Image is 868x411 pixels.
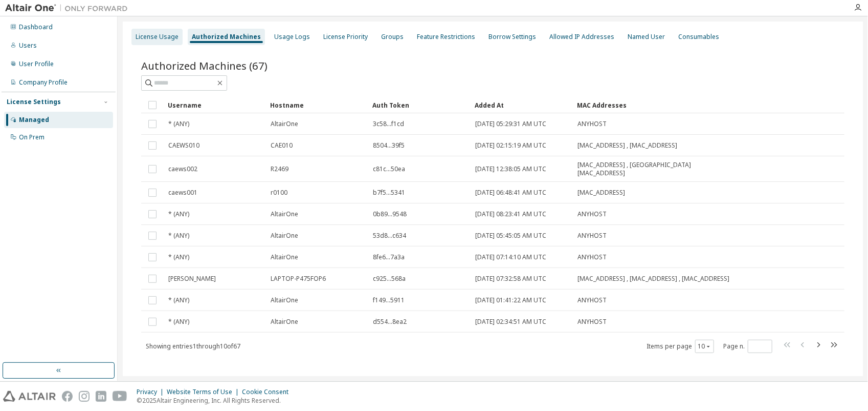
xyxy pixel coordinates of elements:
div: License Settings [7,98,61,106]
img: instagram.svg [79,391,90,402]
span: [DATE] 02:15:19 AM UTC [475,141,546,150]
div: Named User [628,33,665,41]
span: R2469 [271,165,288,173]
div: License Usage [136,33,179,41]
div: Authorized Machines [192,33,261,41]
span: * (ANY) [168,210,189,218]
div: Cookie Consent [242,388,295,396]
div: Managed [19,116,49,124]
img: Altair One [5,3,133,13]
span: [DATE] 08:23:41 AM UTC [475,210,546,218]
span: [DATE] 12:38:05 AM UTC [475,165,546,173]
span: * (ANY) [168,318,189,326]
button: 10 [698,342,711,351]
span: AltairOne [271,232,298,240]
span: [DATE] 07:14:10 AM UTC [475,253,546,261]
span: [MAC_ADDRESS] [577,189,625,197]
span: * (ANY) [168,120,189,128]
span: ANYHOST [577,318,607,326]
span: CAE010 [271,141,293,150]
span: * (ANY) [168,232,189,240]
div: Groups [381,33,404,41]
p: © 2025 Altair Engineering, Inc. All Rights Reserved. [137,396,295,405]
span: LAPTOP-P475FOP6 [271,275,326,283]
span: Page n. [723,340,772,353]
div: Website Terms of Use [167,388,242,396]
div: License Priority [323,33,368,41]
div: Borrow Settings [488,33,536,41]
div: User Profile [19,60,54,68]
span: 8fe6...7a3a [373,253,405,261]
span: [DATE] 05:45:05 AM UTC [475,232,546,240]
img: altair_logo.svg [3,391,56,402]
div: Feature Restrictions [417,33,475,41]
span: ANYHOST [577,296,607,304]
span: ANYHOST [577,120,607,128]
span: [DATE] 06:48:41 AM UTC [475,189,546,197]
span: CAEWS010 [168,141,199,150]
div: On Prem [19,133,44,141]
div: Username [168,97,262,113]
span: [MAC_ADDRESS] , [MAC_ADDRESS] , [MAC_ADDRESS] [577,275,729,283]
span: r0100 [271,189,287,197]
span: AltairOne [271,318,298,326]
span: b7f5...5341 [373,189,405,197]
span: [MAC_ADDRESS] , [MAC_ADDRESS] [577,141,677,150]
span: 0b89...9548 [373,210,407,218]
div: Auth Token [372,97,466,113]
span: [DATE] 01:41:22 AM UTC [475,296,546,304]
span: AltairOne [271,253,298,261]
div: Users [19,42,37,50]
span: ANYHOST [577,232,607,240]
div: Hostname [270,97,364,113]
span: [DATE] 07:32:58 AM UTC [475,275,546,283]
span: ANYHOST [577,210,607,218]
span: f149...5911 [373,296,405,304]
span: * (ANY) [168,253,189,261]
span: 3c58...f1cd [373,120,404,128]
span: Authorized Machines (67) [141,58,268,73]
span: c81c...50ea [373,165,405,173]
span: 8504...39f5 [373,141,405,150]
div: Privacy [137,388,167,396]
div: Company Profile [19,78,68,87]
span: Items per page [647,340,714,353]
img: linkedin.svg [96,391,106,402]
span: Showing entries 1 through 10 of 67 [146,342,240,351]
span: * (ANY) [168,296,189,304]
span: 53d8...c634 [373,232,406,240]
span: caews002 [168,165,197,173]
span: caews001 [168,189,197,197]
img: facebook.svg [62,391,73,402]
span: [DATE] 05:29:31 AM UTC [475,120,546,128]
span: AltairOne [271,296,298,304]
span: AltairOne [271,120,298,128]
span: d554...8ea2 [373,318,407,326]
div: Consumables [678,33,719,41]
span: [DATE] 02:34:51 AM UTC [475,318,546,326]
span: ANYHOST [577,253,607,261]
span: [PERSON_NAME] [168,275,216,283]
span: [MAC_ADDRESS] , [GEOGRAPHIC_DATA][MAC_ADDRESS] [577,161,732,177]
span: AltairOne [271,210,298,218]
img: youtube.svg [113,391,127,402]
div: Added At [475,97,569,113]
div: Dashboard [19,23,53,31]
div: Allowed IP Addresses [549,33,614,41]
div: MAC Addresses [577,97,732,113]
div: Usage Logs [274,33,310,41]
span: c925...568a [373,275,406,283]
